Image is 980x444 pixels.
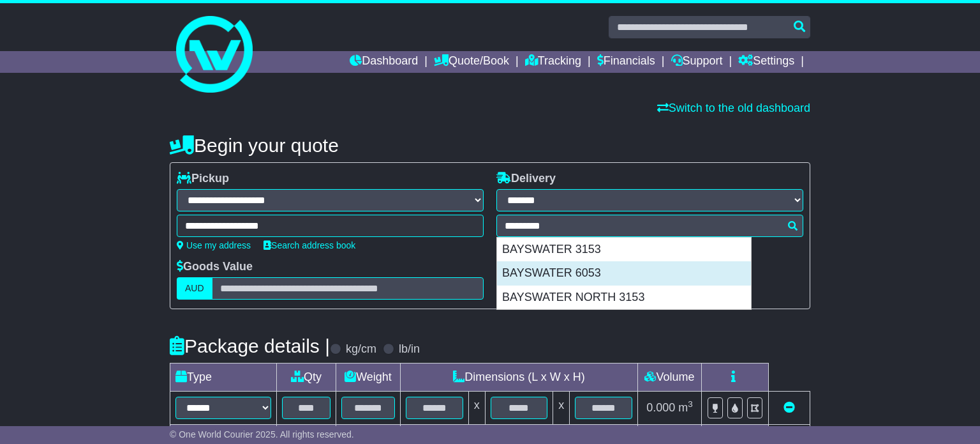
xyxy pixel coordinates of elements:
[496,215,803,237] typeahead: Please provide city
[525,51,581,73] a: Tracking
[170,364,277,392] td: Type
[400,364,637,392] td: Dimensions (L x W x H)
[177,172,229,186] label: Pickup
[468,392,485,425] td: x
[597,51,655,73] a: Financials
[336,364,401,392] td: Weight
[170,135,810,156] h4: Begin your quote
[170,335,330,356] h4: Package details |
[170,429,354,440] span: © One World Courier 2025. All rights reserved.
[497,261,751,286] div: BAYSWATER 6053
[553,392,570,425] td: x
[657,102,810,114] a: Switch to the old dashboard
[671,51,723,73] a: Support
[497,238,751,262] div: BAYSWATER 3153
[678,401,693,414] span: m
[637,364,701,392] td: Volume
[496,172,556,186] label: Delivery
[177,260,253,274] label: Goods Value
[277,364,336,392] td: Qty
[177,277,212,300] label: AUD
[399,342,420,356] label: lb/in
[177,240,251,250] a: Use my address
[346,342,376,356] label: kg/cm
[264,240,355,250] a: Search address book
[783,401,795,414] a: Remove this item
[434,51,509,73] a: Quote/Book
[350,51,418,73] a: Dashboard
[738,51,794,73] a: Settings
[688,399,693,409] sup: 3
[497,286,751,310] div: BAYSWATER NORTH 3153
[646,401,675,414] span: 0.000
